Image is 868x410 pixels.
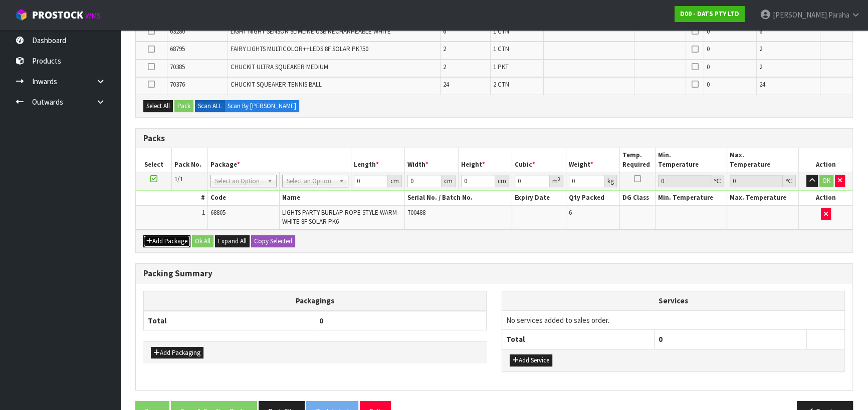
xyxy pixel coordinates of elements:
span: CHUCKIT SQUEAKER TENNIS BALL [231,80,322,89]
h3: Packing Summary [143,269,845,278]
button: Pack [174,100,193,112]
span: 2 [443,45,446,53]
span: 63280 [170,27,185,36]
button: Copy Selected [251,235,295,247]
th: # [136,191,207,205]
span: Expand All [218,237,247,245]
span: Paraha [828,10,849,20]
sup: 3 [558,176,560,182]
span: Select an Option [215,175,263,187]
th: Max. Temperature [727,191,799,205]
label: Scan By [PERSON_NAME] [225,100,299,112]
span: 0 [659,334,663,344]
span: 700488 [407,208,425,217]
span: 6 [569,208,572,217]
th: Width [404,148,458,172]
span: 24 [759,80,765,89]
button: Ok All [192,235,213,247]
th: Total [502,330,655,349]
button: Select All [143,100,173,112]
div: cm [388,175,402,187]
span: 70376 [170,80,185,89]
button: Expand All [215,235,250,247]
div: ℃ [783,175,796,187]
h3: Packs [143,134,845,143]
th: DG Class [619,191,656,205]
span: ProStock [32,9,83,22]
th: Package [207,148,351,172]
th: Min. Temperature [656,148,727,172]
span: 68805 [210,208,226,217]
span: LIGHT NIGHT SENSOR SLIMLINE USB RECHARHEABLE WHITE [231,27,391,36]
div: kg [605,175,617,187]
span: LIGHTS PARTY BURLAP ROPE STYLE WARM WHITE 8F SOLAR PK6 [282,208,397,226]
th: Pack No. [172,148,208,172]
span: 2 [759,63,762,71]
th: Temp. Required [619,148,656,172]
a: D00 - DATS PTY LTD [675,6,745,22]
th: Select [136,148,172,172]
span: 1 CTN [493,45,509,53]
strong: D00 - DATS PTY LTD [680,10,739,18]
button: Add Package [143,235,190,247]
th: Max. Temperature [727,148,799,172]
th: Expiry Date [512,191,566,205]
th: Min. Temperature [656,191,727,205]
span: 1/1 [174,175,183,183]
span: CHUCKIT ULTRA SQUEAKER MEDIUM [231,63,328,71]
span: 2 CTN [493,80,509,89]
span: 1 [202,208,205,217]
span: 6 [443,27,446,36]
span: Select an Option [287,175,335,187]
button: Add Packaging [151,347,203,359]
span: 68795 [170,45,185,53]
th: Packagings [144,291,487,311]
th: Services [502,291,844,310]
div: ℃ [711,175,724,187]
div: m [550,175,563,187]
th: Length [351,148,404,172]
small: WMS [85,11,101,21]
span: 1 CTN [493,27,509,36]
span: [PERSON_NAME] [773,10,827,20]
img: cube-alt.png [15,9,28,21]
th: Action [799,148,852,172]
span: 0 [707,45,710,53]
span: FAIRY LIGHTS MULTICOLOR++LEDS 8F SOLAR PK750 [231,45,368,53]
th: Code [207,191,279,205]
th: Height [459,148,512,172]
div: cm [442,175,456,187]
th: Name [279,191,404,205]
td: No services added to sales order. [502,310,844,329]
span: 2 [759,45,762,53]
button: Add Service [510,354,552,366]
th: Action [799,191,852,205]
span: 70385 [170,63,185,71]
th: Serial No. / Batch No. [404,191,512,205]
th: Cubic [512,148,566,172]
th: Weight [566,148,619,172]
span: 0 [319,316,323,325]
span: 6 [759,27,762,36]
span: 1 PKT [493,63,509,71]
span: 0 [707,80,710,89]
th: Qty Packed [566,191,619,205]
label: Scan ALL [195,100,225,112]
button: OK [819,175,833,187]
span: 2 [443,63,446,71]
span: 24 [443,80,449,89]
th: Total [144,311,315,330]
span: 0 [707,27,710,36]
span: 0 [707,63,710,71]
div: cm [495,175,509,187]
